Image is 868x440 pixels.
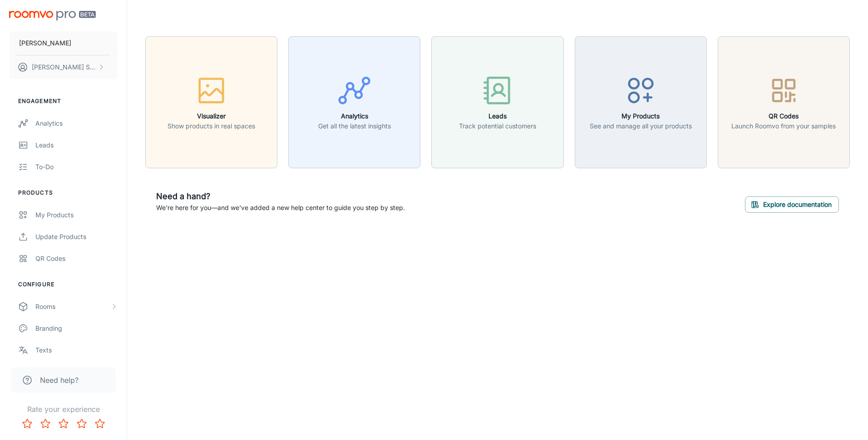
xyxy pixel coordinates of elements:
[288,97,420,106] a: AnalyticsGet all the latest insights
[9,55,118,79] button: [PERSON_NAME] Skytsyuk
[156,203,405,213] p: We're here for you—and we've added a new help center to guide you step by step.
[35,140,118,150] div: Leads
[35,210,118,220] div: My Products
[731,121,836,131] p: Launch Roomvo from your samples
[156,190,405,203] h6: Need a hand?
[35,232,118,242] div: Update Products
[35,162,118,172] div: To-do
[590,121,692,131] p: See and manage all your products
[431,36,563,168] button: LeadsTrack potential customers
[32,62,96,72] p: [PERSON_NAME] Skytsyuk
[731,111,836,121] h6: QR Codes
[459,121,536,131] p: Track potential customers
[35,118,118,128] div: Analytics
[718,97,850,106] a: QR CodesLaunch Roomvo from your samples
[745,196,839,213] button: Explore documentation
[431,97,563,106] a: LeadsTrack potential customers
[9,11,96,20] img: Roomvo PRO Beta
[745,200,839,209] a: Explore documentation
[318,111,391,121] h6: Analytics
[590,111,692,121] h6: My Products
[288,36,420,168] button: AnalyticsGet all the latest insights
[459,111,536,121] h6: Leads
[145,36,277,168] button: VisualizerShow products in real spaces
[168,121,255,131] p: Show products in real spaces
[575,36,707,168] button: My ProductsSee and manage all your products
[575,97,707,106] a: My ProductsSee and manage all your products
[35,254,118,264] div: QR Codes
[19,38,71,48] p: [PERSON_NAME]
[718,36,850,168] button: QR CodesLaunch Roomvo from your samples
[9,31,118,55] button: [PERSON_NAME]
[318,121,391,131] p: Get all the latest insights
[168,111,255,121] h6: Visualizer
